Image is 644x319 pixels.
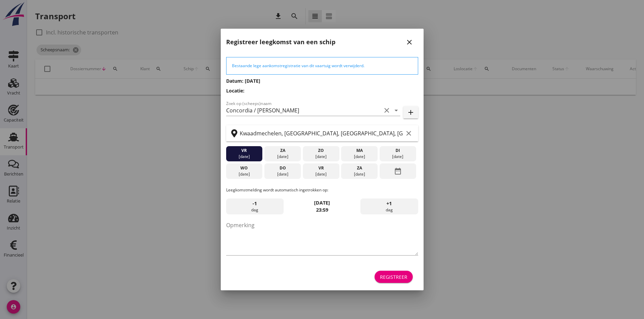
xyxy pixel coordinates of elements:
[228,154,261,160] div: [DATE]
[394,165,402,177] i: date_range
[316,207,328,213] strong: 23:59
[228,165,261,171] div: wo
[383,106,391,114] i: clear
[228,171,261,177] div: [DATE]
[226,198,284,215] div: dag
[405,38,413,46] i: close
[226,77,418,84] h3: Datum: [DATE]
[304,165,337,171] div: vr
[253,200,257,207] span: -1
[266,171,299,177] div: [DATE]
[232,63,412,69] div: Bestaande lege aankomstregistratie van dit vaartuig wordt verwijderd.
[304,154,337,160] div: [DATE]
[240,128,403,139] input: Zoek op terminal of plaats
[343,165,376,171] div: za
[304,171,337,177] div: [DATE]
[304,148,337,154] div: zo
[343,148,376,154] div: ma
[226,220,418,255] textarea: Opmerking
[380,273,407,281] div: Registreer
[228,148,261,154] div: vr
[386,200,392,207] span: +1
[360,198,418,215] div: dag
[314,200,330,206] strong: [DATE]
[405,129,413,137] i: clear
[226,105,381,116] input: Zoek op (scheeps)naam
[381,148,414,154] div: di
[226,87,418,94] h3: Locatie:
[343,154,376,160] div: [DATE]
[407,108,415,116] i: add
[226,187,418,193] p: Leegkomstmelding wordt automatisch ingetrokken op:
[226,37,335,47] h2: Registreer leegkomst van een schip
[381,154,414,160] div: [DATE]
[266,154,299,160] div: [DATE]
[343,171,376,177] div: [DATE]
[266,148,299,154] div: za
[266,165,299,171] div: do
[392,106,400,114] i: arrow_drop_down
[375,271,413,283] button: Registreer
